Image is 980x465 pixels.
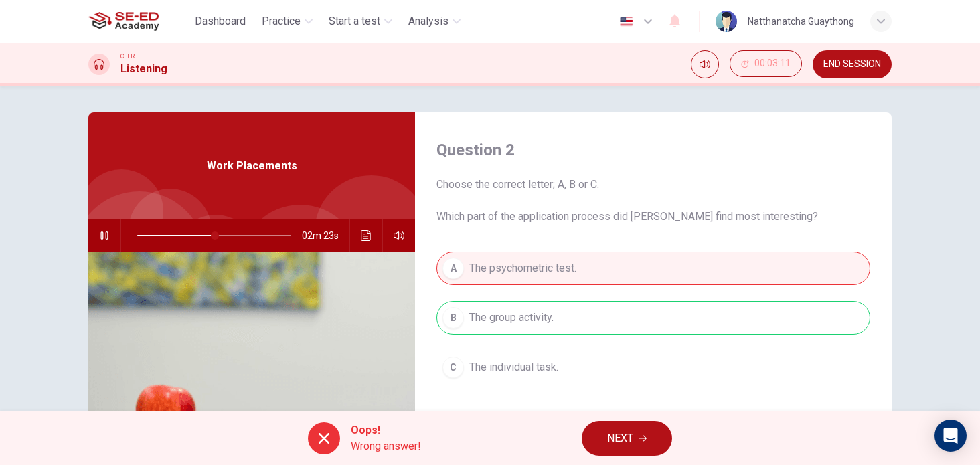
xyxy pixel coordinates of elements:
[748,13,854,29] div: Natthanatcha Guaythong
[355,219,377,252] button: Click to see the audio transcription
[582,421,672,456] button: NEXT
[408,13,448,29] span: Analysis
[823,59,881,70] span: END SESSION
[436,139,870,161] h4: Question 2
[323,9,398,33] button: Start a test
[716,11,737,32] img: Profile picture
[120,61,167,77] h1: Listening
[256,9,318,33] button: Practice
[351,422,421,438] span: Oops!
[351,438,421,454] span: Wrong answer!
[262,13,301,29] span: Practice
[329,13,380,29] span: Start a test
[436,177,870,225] span: Choose the correct letter; A, B or C. Which part of the application process did [PERSON_NAME] fin...
[88,8,159,35] img: SE-ED Academy logo
[403,9,466,33] button: Analysis
[302,219,349,252] span: 02m 23s
[691,50,719,78] div: Mute
[618,17,635,27] img: en
[730,50,802,78] div: Hide
[88,8,189,35] a: SE-ED Academy logo
[607,429,633,448] span: NEXT
[207,158,297,174] span: Work Placements
[730,50,802,77] button: 00:03:11
[934,420,967,452] div: Open Intercom Messenger
[754,58,791,69] span: 00:03:11
[189,9,251,33] button: Dashboard
[195,13,246,29] span: Dashboard
[120,52,135,61] span: CEFR
[813,50,892,78] button: END SESSION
